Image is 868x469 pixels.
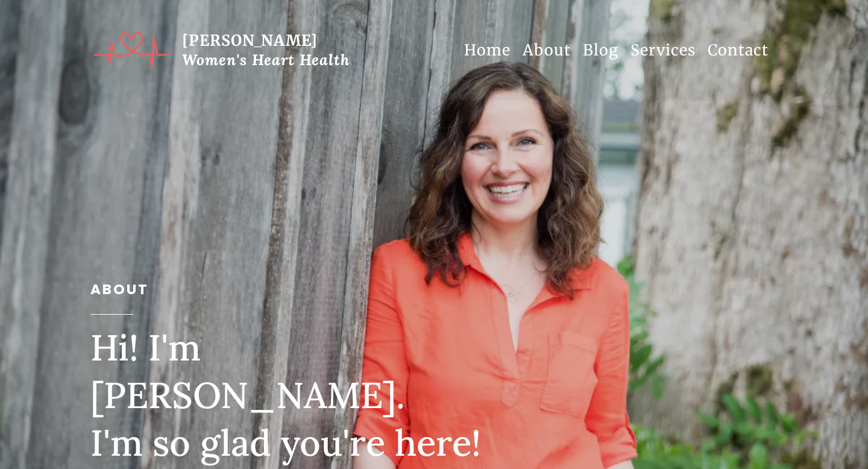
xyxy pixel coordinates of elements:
[90,280,149,299] span: ABOUT
[90,420,481,465] span: I'm so glad you're here!
[90,324,405,418] span: Hi! I'm [PERSON_NAME].
[624,32,702,69] a: Services
[517,32,577,69] a: About
[182,50,350,69] span: Women's Heart Health
[182,31,318,50] strong: [PERSON_NAME]
[93,27,171,73] img: Brand Logo
[702,32,775,69] a: Contact
[577,32,624,69] a: Blog
[458,32,517,69] a: Home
